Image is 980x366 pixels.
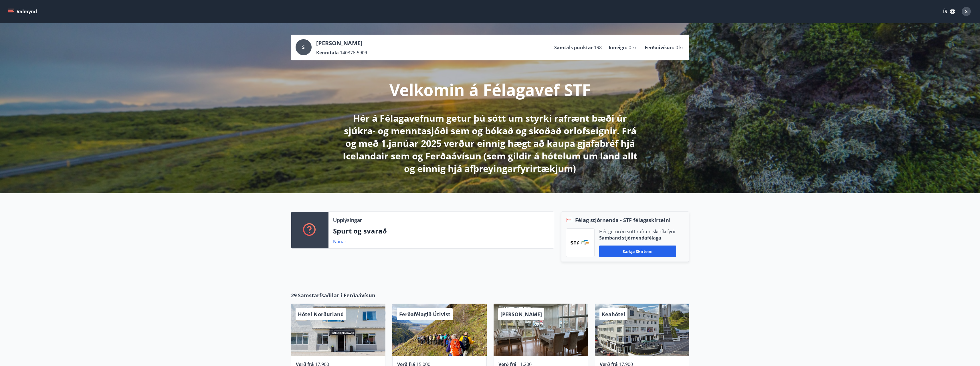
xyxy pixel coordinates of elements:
[940,6,958,17] button: ÍS
[645,44,674,51] p: Ferðaávísun :
[676,44,685,51] span: 0 kr.
[7,6,39,17] button: menu
[594,44,602,51] span: 198
[302,44,305,50] span: S
[316,39,367,47] p: [PERSON_NAME]
[959,5,973,18] button: S
[965,8,968,15] span: S
[599,246,676,257] button: Sækja skírteini
[554,44,593,51] p: Samtals punktar
[340,50,367,56] span: 140376-5909
[333,216,362,224] p: Upplýsingar
[316,50,339,56] p: Kennitala
[339,112,641,175] p: Hér á Félagavefnum getur þú sótt um styrki rafrænt bæði úr sjúkra- og menntasjóði sem og bókað og...
[571,240,590,245] img: vjCaq2fThgY3EUYqSgpjEiBg6WP39ov69hlhuPVN.png
[609,44,627,51] p: Inneign :
[599,235,676,241] p: Samband stjórnendafélaga
[298,292,375,299] span: Samstarfsaðilar í Ferðaávísun
[399,311,450,318] span: Ferðafélagið Útivist
[500,311,542,318] span: [PERSON_NAME]
[629,44,638,51] span: 0 kr.
[602,311,625,318] span: Keahótel
[575,216,671,224] span: Félag stjórnenda - STF félagsskírteini
[333,226,549,236] p: Spurt og svarað
[389,79,591,100] p: Velkomin á Félagavef STF
[599,228,676,235] p: Hér geturðu sótt rafræn skilríki fyrir
[298,311,344,318] span: Hótel Norðurland
[291,292,297,299] span: 29
[333,238,347,245] a: Nánar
